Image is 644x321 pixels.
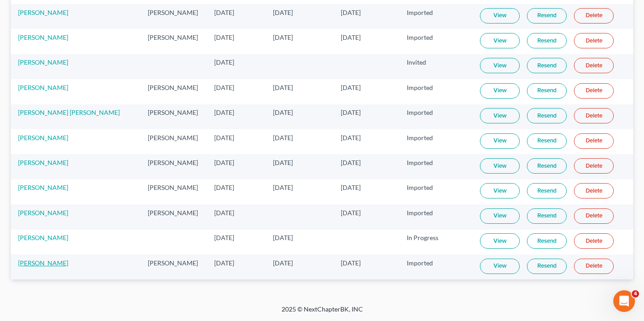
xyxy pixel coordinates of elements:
span: [DATE] [214,9,234,16]
td: In Progress [400,230,473,255]
span: [DATE] [341,109,361,116]
span: [DATE] [341,259,361,267]
span: [DATE] [214,33,234,41]
a: Delete [574,33,614,48]
span: [DATE] [273,234,293,241]
td: [PERSON_NAME] [141,129,207,154]
a: Resend [527,233,567,249]
a: View [480,33,520,48]
a: Delete [574,259,614,274]
a: [PERSON_NAME] [18,58,68,66]
span: [DATE] [341,159,361,166]
a: Resend [527,259,567,274]
td: [PERSON_NAME] [141,104,207,129]
a: Delete [574,83,614,99]
span: [DATE] [341,209,361,217]
a: Delete [574,8,614,24]
span: [DATE] [214,184,234,191]
td: [PERSON_NAME] [141,29,207,54]
a: Delete [574,58,614,73]
span: [DATE] [214,159,234,166]
td: [PERSON_NAME] [141,4,207,29]
a: View [480,208,520,224]
td: [PERSON_NAME] [141,79,207,104]
span: 4 [632,290,639,297]
td: Imported [400,4,473,29]
span: [DATE] [214,259,234,267]
span: [DATE] [341,184,361,191]
a: [PERSON_NAME] [18,184,68,191]
a: View [480,233,520,249]
span: [DATE] [273,184,293,191]
td: Imported [400,255,473,279]
a: Delete [574,158,614,174]
span: [DATE] [273,259,293,267]
span: [DATE] [214,109,234,116]
td: [PERSON_NAME] [141,255,207,279]
a: View [480,259,520,274]
a: Resend [527,133,567,149]
span: [DATE] [214,134,234,142]
a: Delete [574,183,614,198]
span: [DATE] [214,209,234,217]
a: Resend [527,183,567,198]
a: View [480,83,520,99]
a: Resend [527,83,567,99]
span: [DATE] [273,134,293,142]
td: Invited [400,54,473,79]
a: Resend [527,58,567,73]
a: View [480,133,520,149]
a: Resend [527,33,567,48]
div: 2025 © NextChapterBK, INC [65,305,580,321]
td: [PERSON_NAME] [141,204,207,229]
span: [DATE] [273,84,293,91]
a: [PERSON_NAME] [18,134,68,142]
a: Delete [574,133,614,149]
td: Imported [400,154,473,179]
iframe: Intercom live chat [613,290,635,312]
td: [PERSON_NAME] [141,179,207,204]
a: View [480,58,520,73]
span: [DATE] [214,58,234,66]
span: [DATE] [341,134,361,142]
a: [PERSON_NAME] [18,33,68,41]
a: Resend [527,208,567,224]
a: [PERSON_NAME] [18,9,68,16]
a: [PERSON_NAME] [18,159,68,166]
a: Resend [527,158,567,174]
a: [PERSON_NAME] [18,234,68,241]
a: Resend [527,8,567,24]
a: Delete [574,108,614,123]
a: [PERSON_NAME] [18,209,68,217]
a: View [480,183,520,198]
a: [PERSON_NAME] [18,259,68,267]
td: Imported [400,79,473,104]
span: [DATE] [214,84,234,91]
span: [DATE] [341,33,361,41]
span: [DATE] [273,109,293,116]
span: [DATE] [341,84,361,91]
a: Resend [527,108,567,123]
td: Imported [400,179,473,204]
span: [DATE] [273,159,293,166]
a: View [480,158,520,174]
a: View [480,108,520,123]
td: Imported [400,29,473,54]
span: [DATE] [273,9,293,16]
span: [DATE] [341,9,361,16]
a: Delete [574,208,614,224]
a: View [480,8,520,24]
td: Imported [400,104,473,129]
td: Imported [400,129,473,154]
a: [PERSON_NAME] [18,84,68,91]
td: [PERSON_NAME] [141,154,207,179]
td: Imported [400,204,473,229]
a: [PERSON_NAME] [PERSON_NAME] [18,109,120,116]
span: [DATE] [214,234,234,241]
span: [DATE] [273,33,293,41]
a: Delete [574,233,614,249]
